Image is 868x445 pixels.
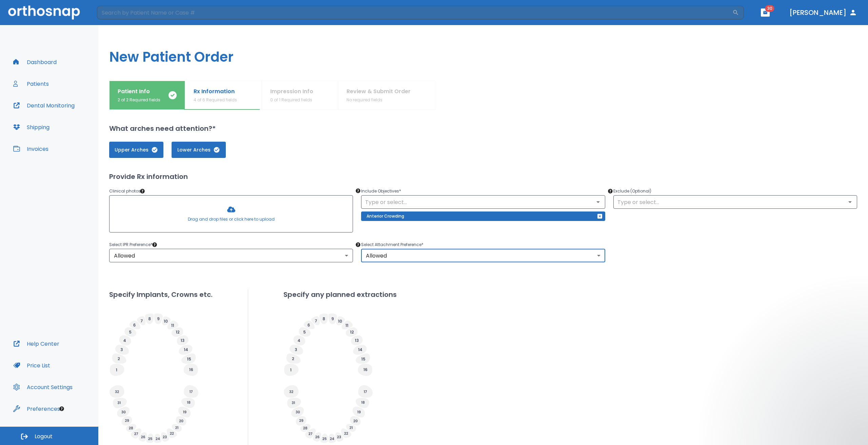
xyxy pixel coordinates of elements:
button: Dental Monitoring [9,97,79,114]
p: Include Objectives * [361,187,605,195]
button: Open [845,197,855,207]
input: Type or select... [615,197,855,207]
div: Tooltip anchor [59,406,65,412]
h2: What arches need attention?* [109,123,857,134]
input: Type or select... [363,197,603,207]
p: 4 of 6 Required fields [194,97,237,103]
button: Invoices [9,141,53,157]
div: Tooltip anchor [355,188,361,194]
div: Tooltip anchor [355,242,361,248]
p: Anterior Crowding [367,212,404,220]
p: Rx Information [194,87,237,96]
button: Open [593,197,603,207]
button: Dashboard [9,54,61,70]
img: Orthosnap [8,5,80,19]
button: Preferences [9,401,64,417]
button: Patients [9,76,53,92]
p: Patient Info [118,87,160,96]
p: 2 of 2 Required fields [118,97,160,103]
p: Select Attachment Preference * [361,241,605,249]
div: Tooltip anchor [139,188,145,194]
h1: New Patient Order [98,25,868,81]
button: Lower Arches [172,142,226,158]
button: Help Center [9,336,63,352]
button: Price List [9,357,54,373]
h2: Provide Rx information [109,171,857,182]
div: Allowed [109,249,353,262]
button: Upper Arches [109,142,163,158]
h2: Specify any planned extractions [283,289,397,300]
p: Exclude (Optional) [613,187,857,195]
div: Tooltip anchor [607,188,613,194]
p: Clinical photos * [109,187,353,195]
div: Tooltip anchor [152,242,158,248]
span: 30 [765,5,774,12]
button: Shipping [9,119,54,135]
span: Upper Arches [116,146,157,154]
span: Logout [35,433,53,440]
button: Account Settings [9,379,77,395]
p: Select IPR Preference * [109,241,353,249]
span: Lower Arches [178,146,219,154]
h2: Specify Implants, Crowns etc. [109,289,213,300]
input: Search by Patient Name or Case # [97,6,732,19]
button: [PERSON_NAME] [787,6,860,19]
div: Allowed [361,249,605,262]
